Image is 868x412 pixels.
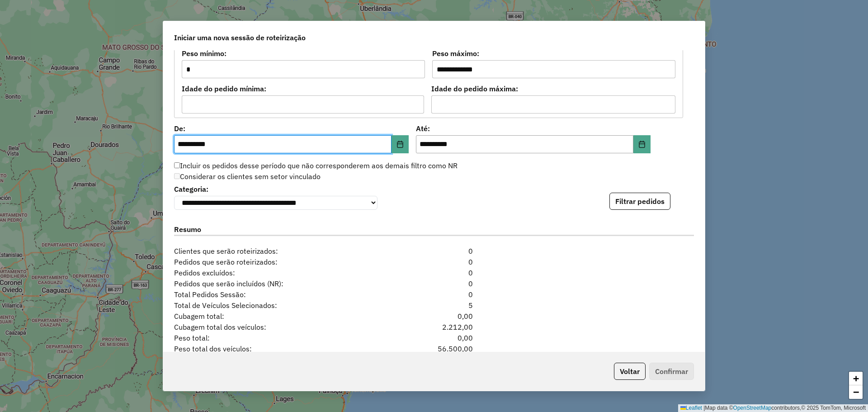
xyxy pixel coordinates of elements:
[169,289,390,300] span: Total Pedidos Sessão:
[609,193,670,210] button: Filtrar pedidos
[174,123,409,134] label: De:
[431,83,676,94] label: Idade do pedido máxima:
[680,405,702,411] a: Leaflet
[169,332,390,343] span: Peso total:
[174,162,180,168] input: Incluir os pedidos desse período que não corresponderem aos demais filtro como NR
[169,267,390,278] span: Pedidos excluídos:
[174,160,458,171] label: Incluir os pedidos desse período que não corresponderem aos demais filtro como NR
[169,246,390,256] span: Clientes que serão roteirizados:
[633,135,651,153] button: Choose Date
[169,300,390,311] span: Total de Veículos Selecionados:
[849,372,863,385] a: Zoom in
[390,322,478,332] div: 2.212,00
[174,171,321,182] label: Considerar os clientes sem setor vinculado
[614,363,646,380] button: Voltar
[390,246,478,256] div: 0
[182,83,424,94] label: Idade do pedido mínima:
[853,373,859,384] span: +
[390,267,478,278] div: 0
[174,32,306,43] span: Iniciar uma nova sessão de roteirização
[169,322,390,332] span: Cubagem total dos veículos:
[703,405,705,411] span: |
[390,256,478,267] div: 0
[169,311,390,322] span: Cubagem total:
[390,343,478,354] div: 56.500,00
[432,48,675,59] label: Peso máximo:
[849,385,863,399] a: Zoom out
[390,332,478,343] div: 0,00
[416,123,651,134] label: Até:
[390,278,478,289] div: 0
[182,48,425,59] label: Peso mínimo:
[390,311,478,322] div: 0,00
[390,289,478,300] div: 0
[169,278,390,289] span: Pedidos que serão incluídos (NR):
[174,173,180,179] input: Considerar os clientes sem setor vinculado
[390,300,478,311] div: 5
[169,256,390,267] span: Pedidos que serão roteirizados:
[174,224,694,236] label: Resumo
[174,184,377,194] label: Categoria:
[392,135,409,153] button: Choose Date
[853,386,859,398] span: −
[678,404,868,412] div: Map data © contributors,© 2025 TomTom, Microsoft
[169,343,390,354] span: Peso total dos veículos:
[733,405,772,411] a: OpenStreetMap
